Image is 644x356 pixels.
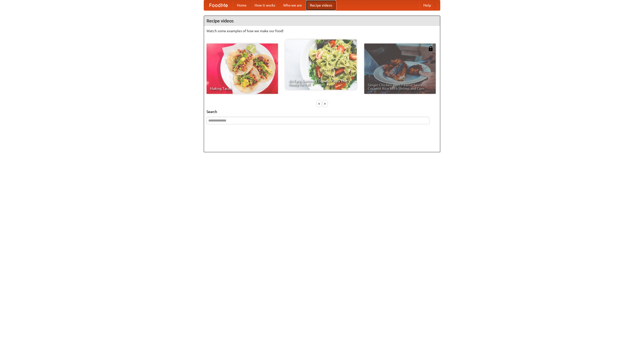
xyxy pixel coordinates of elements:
span: Making Tacos [210,87,274,90]
div: « [317,100,321,107]
a: How it works [251,0,279,10]
h5: Search [207,109,437,114]
div: » [323,100,327,107]
a: Home [233,0,251,10]
a: Making Tacos [207,44,278,94]
p: Watch some examples of how we make our food! [207,28,437,33]
h4: Recipe videos [204,16,440,26]
a: FoodMe [204,0,233,10]
a: An Easy, Summery Tomato Pasta That's Ready for Fall [285,39,357,90]
a: Who we are [279,0,306,10]
a: Help [419,0,435,10]
img: 483408.png [428,46,433,51]
span: An Easy, Summery Tomato Pasta That's Ready for Fall [289,79,353,86]
a: Recipe videos [306,0,336,10]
